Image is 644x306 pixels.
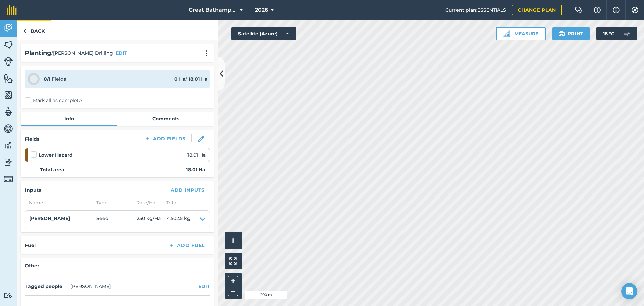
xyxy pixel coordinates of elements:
[40,166,64,173] strong: Total area
[25,186,41,194] h4: Inputs
[29,215,96,222] h4: [PERSON_NAME]
[157,185,210,195] button: Add Inputs
[186,166,205,173] strong: 18.01 Ha
[51,49,113,57] span: / [PERSON_NAME] Drilling
[25,242,36,249] h4: Fuel
[29,215,206,224] summary: [PERSON_NAME]Seed250 kg/Ha4,502.5 kg
[25,282,68,290] h4: Tagged people
[4,90,13,100] img: svg+xml;base64,PHN2ZyB4bWxucz0iaHR0cDovL3d3dy53My5vcmcvMjAwMC9zdmciIHdpZHRoPSI1NiIgaGVpZ2h0PSI2MC...
[255,6,268,14] span: 2026
[4,157,13,167] img: svg+xml;base64,PD94bWwgdmVyc2lvbj0iMS4wIiBlbmNvZGluZz0idXRmLTgiPz4KPCEtLSBHZW5lcmF0b3I6IEFkb2JlIE...
[25,135,39,143] h4: Fields
[92,199,132,206] span: Type
[25,262,210,269] h4: Other
[496,27,546,40] button: Measure
[596,27,637,40] button: 18 °C
[96,215,137,224] span: Seed
[620,27,633,40] img: svg+xml;base64,PD94bWwgdmVyc2lvbj0iMS4wIiBlbmNvZGluZz0idXRmLTgiPz4KPCEtLSBHZW5lcmF0b3I6IEFkb2JlIE...
[7,5,17,15] img: fieldmargin Logo
[23,27,26,35] img: svg+xml;base64,PHN2ZyB4bWxucz0iaHR0cDovL3d3dy53My5vcmcvMjAwMC9zdmciIHdpZHRoPSI5IiBoZWlnaHQ9IjI0Ii...
[21,112,117,125] a: Info
[44,76,50,82] strong: 0 / 1
[187,151,206,159] span: 18.01 Ha
[613,6,620,14] img: svg+xml;base64,PHN2ZyB4bWxucz0iaHR0cDovL3d3dy53My5vcmcvMjAwMC9zdmciIHdpZHRoPSIxNyIgaGVpZ2h0PSIxNy...
[39,151,73,159] strong: Lower Hazard
[203,50,211,57] img: svg+xml;base64,PHN2ZyB4bWxucz0iaHR0cDovL3d3dy53My5vcmcvMjAwMC9zdmciIHdpZHRoPSIyMCIgaGVpZ2h0PSIyNC...
[4,140,13,150] img: svg+xml;base64,PD94bWwgdmVyc2lvbj0iMS4wIiBlbmNvZGluZz0idXRmLTgiPz4KPCEtLSBHZW5lcmF0b3I6IEFkb2JlIE...
[70,282,111,290] li: [PERSON_NAME]
[132,199,162,206] span: Rate/ Ha
[189,76,200,82] strong: 18.01
[4,124,13,134] img: svg+xml;base64,PD94bWwgdmVyc2lvbj0iMS4wIiBlbmNvZGluZz0idXRmLTgiPz4KPCEtLSBHZW5lcmF0b3I6IEFkb2JlIE...
[174,75,207,83] div: Ha / Ha
[512,5,562,15] a: Change plan
[4,174,13,184] img: svg+xml;base64,PD94bWwgdmVyc2lvbj0iMS4wIiBlbmNvZGluZz0idXRmLTgiPz4KPCEtLSBHZW5lcmF0b3I6IEFkb2JlIE...
[25,48,51,58] h2: Planting
[228,286,238,296] button: –
[117,112,214,125] a: Comments
[167,215,191,224] span: 4,502.5 kg
[137,215,167,224] span: 250 kg / Ha
[189,6,237,14] span: Great Bathampton
[445,6,506,14] span: Current plan : ESSENTIALS
[25,199,92,206] span: Name
[575,7,583,13] img: Two speech bubbles overlapping with the left bubble in the forefront
[552,27,590,40] button: Print
[116,49,127,57] button: EDIT
[228,276,238,286] button: +
[231,27,296,40] button: Satellite (Azure)
[163,241,210,250] button: Add Fuel
[17,20,51,40] a: Back
[4,40,13,50] img: svg+xml;base64,PHN2ZyB4bWxucz0iaHR0cDovL3d3dy53My5vcmcvMjAwMC9zdmciIHdpZHRoPSI1NiIgaGVpZ2h0PSI2MC...
[603,27,614,40] span: 18 ° C
[139,134,191,143] button: Add Fields
[198,282,210,290] button: EDIT
[558,30,565,38] img: svg+xml;base64,PHN2ZyB4bWxucz0iaHR0cDovL3d3dy53My5vcmcvMjAwMC9zdmciIHdpZHRoPSIxOSIgaGVpZ2h0PSIyNC...
[631,7,639,13] img: A cog icon
[4,23,13,33] img: svg+xml;base64,PD94bWwgdmVyc2lvbj0iMS4wIiBlbmNvZGluZz0idXRmLTgiPz4KPCEtLSBHZW5lcmF0b3I6IEFkb2JlIE...
[4,73,13,83] img: svg+xml;base64,PHN2ZyB4bWxucz0iaHR0cDovL3d3dy53My5vcmcvMjAwMC9zdmciIHdpZHRoPSI1NiIgaGVpZ2h0PSI2MC...
[621,283,637,299] div: Open Intercom Messenger
[225,232,241,249] button: i
[232,236,234,245] span: i
[229,257,237,265] img: Four arrows, one pointing top left, one top right, one bottom right and the last bottom left
[198,136,204,142] img: svg+xml;base64,PHN2ZyB3aWR0aD0iMTgiIGhlaWdodD0iMTgiIHZpZXdCb3g9IjAgMCAxOCAxOCIgZmlsbD0ibm9uZSIgeG...
[4,57,13,66] img: svg+xml;base64,PD94bWwgdmVyc2lvbj0iMS4wIiBlbmNvZGluZz0idXRmLTgiPz4KPCEtLSBHZW5lcmF0b3I6IEFkb2JlIE...
[503,30,510,37] img: Ruler icon
[174,76,178,82] strong: 0
[162,199,178,206] span: Total
[44,75,66,83] div: Fields
[4,107,13,117] img: svg+xml;base64,PD94bWwgdmVyc2lvbj0iMS4wIiBlbmNvZGluZz0idXRmLTgiPz4KPCEtLSBHZW5lcmF0b3I6IEFkb2JlIE...
[593,7,601,13] img: A question mark icon
[25,97,82,104] label: Mark all as complete
[4,292,13,299] img: svg+xml;base64,PD94bWwgdmVyc2lvbj0iMS4wIiBlbmNvZGluZz0idXRmLTgiPz4KPCEtLSBHZW5lcmF0b3I6IEFkb2JlIE...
